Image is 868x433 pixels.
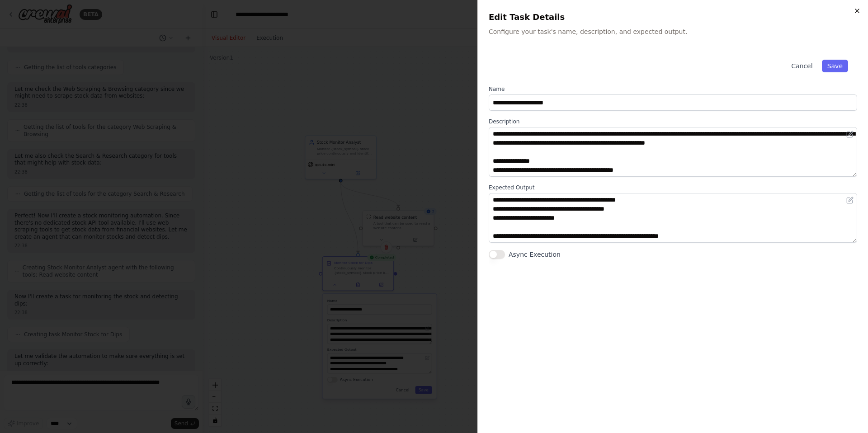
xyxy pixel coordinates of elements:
[844,129,855,140] button: Open in editor
[489,27,857,36] p: Configure your task's name, description, and expected output.
[489,118,857,125] label: Description
[822,60,848,72] button: Save
[489,11,857,24] h2: Edit Task Details
[844,195,855,206] button: Open in editor
[786,60,818,72] button: Cancel
[509,250,561,259] label: Async Execution
[489,85,857,93] label: Name
[489,184,857,191] label: Expected Output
